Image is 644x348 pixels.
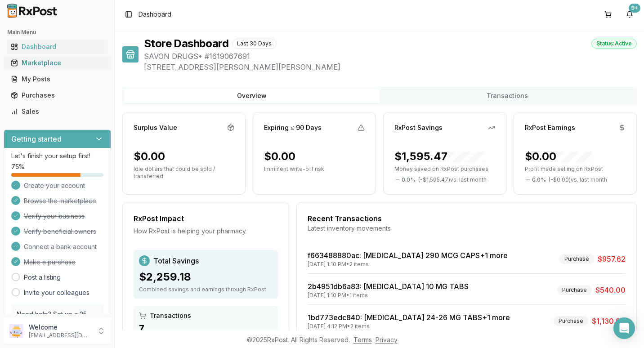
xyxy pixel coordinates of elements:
[134,227,278,236] div: How RxPost is helping your pharmacy
[595,285,626,295] span: $540.00
[4,56,111,70] button: Marketplace
[139,286,273,293] div: Combined savings and earnings through RxPost
[7,87,107,103] a: Purchases
[264,149,295,164] div: $0.00
[134,149,165,164] div: $0.00
[24,181,85,190] span: Create your account
[394,123,443,132] div: RxPost Savings
[11,162,25,171] span: 75 %
[4,104,111,119] button: Sales
[7,29,107,36] h2: Main Menu
[394,149,483,164] div: $1,595.47
[29,323,91,332] p: Welcome
[7,39,107,55] a: Dashboard
[402,176,416,183] span: 0.0 %
[308,251,508,260] a: f663488880ac: [MEDICAL_DATA] 290 MCG CAPS+1 more
[24,227,96,236] span: Verify beneficial owners
[153,255,199,266] span: Total Savings
[532,176,546,183] span: 0.0 %
[418,176,487,183] span: ( - $1,595.47 ) vs. last month
[525,123,575,132] div: RxPost Earnings
[525,165,626,173] p: Profit made selling on RxPost
[380,89,635,103] button: Transactions
[264,165,365,173] p: Imminent write-off risk
[134,165,234,180] p: Idle dollars that could be sold / transferred
[24,196,96,205] span: Browse the marketplace
[598,254,626,264] span: $957.62
[7,71,107,87] a: My Posts
[24,273,61,282] a: Post a listing
[134,123,177,132] div: Surplus Value
[4,40,111,54] button: Dashboard
[11,75,104,84] div: My Posts
[4,88,111,103] button: Purchases
[7,103,107,120] a: Sales
[139,10,171,19] nav: breadcrumb
[232,39,277,49] div: Last 30 Days
[4,4,61,18] img: RxPost Logo
[629,4,640,13] div: 9+
[376,336,398,344] a: Privacy
[144,51,637,62] span: SAVON DRUGS • # 1619067691
[308,213,626,224] div: Recent Transactions
[308,323,510,330] div: [DATE] 4:12 PM • 2 items
[139,10,171,19] span: Dashboard
[11,91,104,100] div: Purchases
[24,212,85,221] span: Verify your business
[7,55,107,71] a: Marketplace
[11,107,104,116] div: Sales
[591,39,637,49] div: Status: Active
[592,316,626,326] span: $1,130.00
[308,282,469,291] a: 2b4951db6a83: [MEDICAL_DATA] 10 MG TABS
[24,258,76,267] span: Make a purchase
[24,242,97,251] span: Connect a bank account
[11,134,62,144] h3: Getting started
[17,310,98,337] p: Need help? Set up a 25 minute call with our team to set up.
[124,89,380,103] button: Overview
[144,62,637,72] span: [STREET_ADDRESS][PERSON_NAME][PERSON_NAME]
[139,322,273,335] div: 7
[9,324,23,338] img: User avatar
[134,213,278,224] div: RxPost Impact
[29,332,91,339] p: [EMAIL_ADDRESS][DOMAIN_NAME]
[24,288,89,297] a: Invite your colleagues
[264,123,322,132] div: Expiring ≤ 90 Days
[559,254,594,264] div: Purchase
[308,224,626,233] div: Latest inventory movements
[525,149,592,164] div: $0.00
[11,58,104,67] div: Marketplace
[11,42,104,51] div: Dashboard
[150,311,191,320] span: Transactions
[394,165,495,173] p: Money saved on RxPost purchases
[557,285,592,295] div: Purchase
[549,176,607,183] span: ( - $0.00 ) vs. last month
[554,316,588,326] div: Purchase
[11,152,103,161] p: Let's finish your setup first!
[613,317,635,339] div: Open Intercom Messenger
[4,72,111,86] button: My Posts
[308,292,469,299] div: [DATE] 1:10 PM • 1 items
[308,261,508,268] div: [DATE] 1:10 PM • 2 items
[353,336,372,344] a: Terms
[308,313,510,322] a: 1bd773edc840: [MEDICAL_DATA] 24-26 MG TABS+1 more
[144,36,228,51] h1: Store Dashboard
[622,7,637,22] button: 9+
[139,270,273,284] div: $2,259.18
